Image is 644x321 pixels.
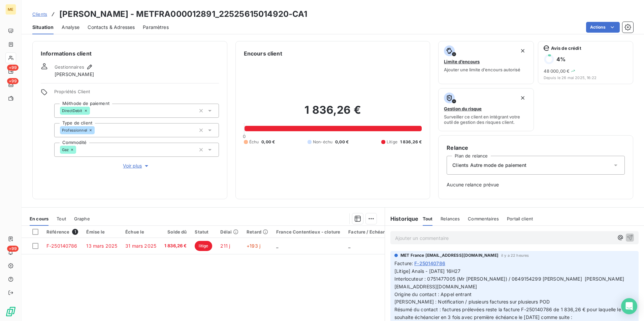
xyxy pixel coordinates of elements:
input: Ajouter une valeur [90,108,95,114]
span: En cours [30,216,49,221]
span: 0 [243,134,246,139]
span: Commentaires [468,216,499,221]
span: Limite d’encours [444,59,480,64]
h6: Historique [385,215,419,223]
span: Voir plus [123,163,150,169]
span: Litige [387,139,397,145]
span: _ [348,243,350,249]
a: Clients [32,11,47,17]
span: +193 j [247,243,260,249]
div: Solde dû [164,229,187,235]
span: Professionnel [62,128,87,132]
span: Propriétés Client [54,89,219,98]
span: Tout [423,216,433,221]
input: Ajouter une valeur [76,147,82,153]
span: Paramètres [143,24,169,31]
span: Surveiller ce client en intégrant votre outil de gestion des risques client. [444,114,528,125]
span: 31 mars 2025 [125,243,156,249]
span: Gaz [62,148,69,152]
span: 211 j [220,243,230,249]
div: Statut [195,229,212,235]
span: Analyse [62,24,79,31]
h6: Encours client [244,49,282,58]
h6: Relance [447,144,625,152]
h6: Informations client [41,49,219,58]
span: MET France [EMAIL_ADDRESS][DOMAIN_NAME] [400,252,498,258]
span: 1 836,26 € [164,243,187,249]
span: 1 836,26 € [400,139,422,145]
span: Clients Autre mode de paiement [452,162,526,169]
h2: 1 836,26 € [244,103,422,123]
span: Tout [57,216,66,221]
span: [PERSON_NAME] [55,71,94,78]
div: Émise le [86,229,117,235]
span: Échu [249,139,259,145]
span: F-250140786 [46,243,77,249]
input: Ajouter une valeur [95,127,100,133]
div: Référence [46,229,78,235]
span: _ [276,243,278,249]
span: Gestion du risque [444,106,482,111]
div: ME [5,4,16,15]
span: Ajouter une limite d’encours autorisé [444,67,520,72]
button: Actions [586,22,620,33]
span: +99 [7,65,19,71]
div: Échue le [125,229,156,235]
img: Logo LeanPay [5,306,16,317]
span: Graphe [74,216,90,221]
button: Limite d’encoursAjouter une limite d’encours autorisé [438,41,534,84]
span: litige [195,241,212,251]
span: Relances [441,216,460,221]
div: France Contentieux - cloture [276,229,340,235]
span: Non-échu [313,139,332,145]
span: 1 [72,229,78,235]
span: DirectDebit [62,109,83,113]
span: Avis de crédit [551,45,581,51]
span: Depuis le 26 mai 2025, 16:22 [544,76,627,80]
h3: [PERSON_NAME] - METFRA000012891_22525615014920-CA1 [59,8,308,20]
span: Situation [32,24,54,31]
span: Gestionnaires [55,64,84,70]
button: Gestion du risqueSurveiller ce client en intégrant votre outil de gestion des risques client. [438,88,534,131]
span: Facture : [394,260,413,267]
span: Contacts & Adresses [88,24,135,31]
span: Portail client [507,216,533,221]
div: Retard [247,229,268,235]
span: il y a 22 heures [501,253,529,257]
span: 0,00 € [261,139,275,145]
div: Délai [220,229,238,235]
span: 48 000,00 € [544,68,570,74]
span: 0,00 € [335,139,349,145]
span: 13 mars 2025 [86,243,117,249]
span: +99 [7,78,19,84]
span: Clients [32,11,47,17]
span: F-250140786 [414,260,445,267]
button: Voir plus [54,162,219,170]
h6: 4 % [556,56,566,63]
div: Facture / Echéancier [348,229,394,235]
span: +99 [7,246,19,252]
div: Open Intercom Messenger [621,298,637,314]
span: Aucune relance prévue [447,181,625,188]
